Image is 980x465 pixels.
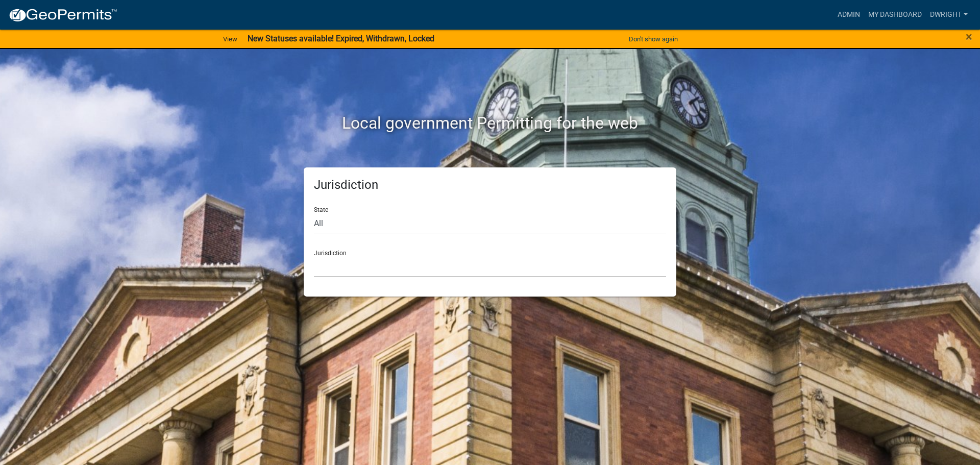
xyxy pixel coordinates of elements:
button: Close [966,31,972,43]
a: Admin [834,5,864,25]
strong: New Statuses available! Expired, Withdrawn, Locked [248,34,434,43]
h5: Jurisdiction [314,178,666,192]
h2: Local government Permitting for the web [207,113,773,133]
span: × [966,30,972,44]
a: My Dashboard [864,5,926,25]
a: View [219,31,241,47]
a: Dwright [926,5,972,25]
button: Don't show again [625,31,682,47]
